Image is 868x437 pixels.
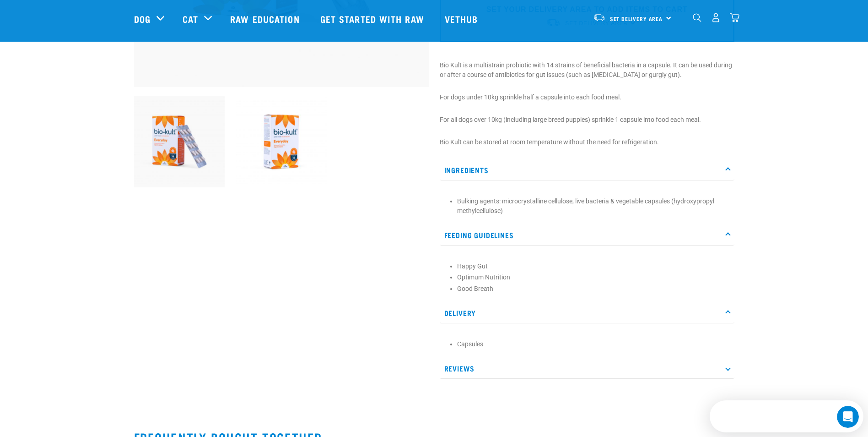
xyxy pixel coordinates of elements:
[593,13,605,22] img: van-moving.png
[693,13,701,22] img: home-icon-1@2x.png
[440,93,734,102] p: For dogs under 10kg sprinkle half a capsule into each food meal.
[440,358,734,379] p: Reviews
[457,273,730,282] li: Optimum Nutrition
[457,197,730,216] li: Bulking agents: microcrystalline cellulose, live bacteria & vegetable capsules (hydroxypropyl met...
[183,12,198,26] a: Cat
[730,13,739,22] img: home-icon@2x.png
[457,339,730,349] li: Capsules
[440,137,734,147] p: Bio Kult can be stored at room temperature without the need for refrigeration.
[457,262,730,271] li: Happy Gut
[134,12,151,26] a: Dog
[710,400,863,432] iframe: Intercom live chat discovery launcher
[311,0,436,37] a: Get started with Raw
[436,0,490,37] a: Vethub
[457,284,730,294] li: Good Breath
[440,60,734,80] p: Bio Kult is a multistrain probiotic with 14 strains of beneficial bacteria in a capsule. It can b...
[134,96,225,187] img: 2023 AUG RE Product1724
[440,303,734,323] p: Delivery
[711,13,721,22] img: user.png
[440,115,734,125] p: For all dogs over 10kg (including large breed puppies) sprinkle 1 capsule into food each meal.
[837,406,859,428] iframe: Intercom live chat
[236,96,327,187] img: 2023 AUG RE Product1722
[440,225,734,246] p: Feeding Guidelines
[610,17,663,20] span: Set Delivery Area
[221,0,311,37] a: Raw Education
[440,160,734,180] p: Ingredients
